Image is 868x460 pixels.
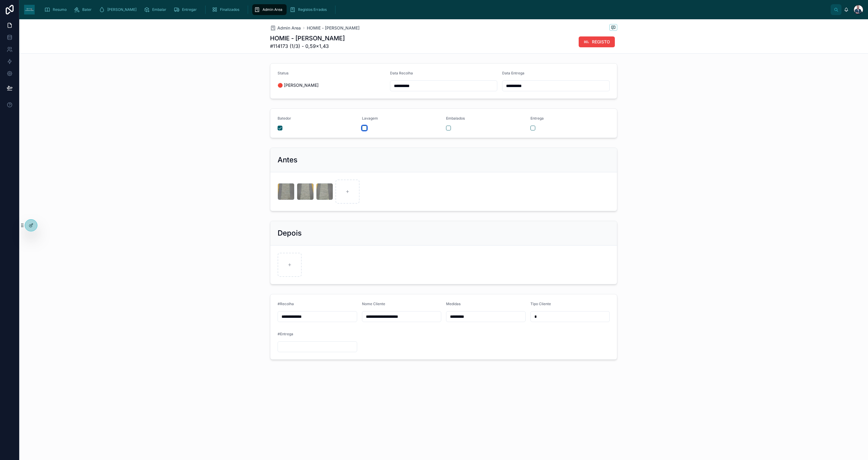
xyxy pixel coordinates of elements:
span: #Recolha [278,302,294,306]
a: Resumo [42,4,71,15]
h2: Antes [278,155,297,165]
span: Registos Errados [298,7,327,12]
a: Registos Errados [288,4,331,15]
button: REGISTO [579,36,615,47]
span: Medidas [446,302,461,306]
div: scrollable content [39,3,831,16]
a: Entregar [172,4,201,15]
a: Admin Area [270,25,301,31]
span: Tipo Cliente [530,302,551,306]
span: #114173 (1/3) - 0,59×1,43 [270,42,345,50]
span: Status [278,71,288,75]
h1: HOMIE - [PERSON_NAME] [270,34,345,42]
span: Admin Area [277,25,301,31]
span: Lavagem [362,116,378,120]
span: 🔴 [PERSON_NAME] [278,82,385,88]
a: [PERSON_NAME] [97,4,141,15]
span: Entregar [182,7,197,12]
span: Resumo [53,7,67,12]
h2: Depois [278,228,302,238]
span: Entrega [530,116,544,120]
span: Data Entrega [502,71,524,75]
span: Data Recolha [390,71,413,75]
a: Finalizados [210,4,244,15]
span: Admin Area [263,7,282,12]
a: Bater [72,4,96,15]
a: Embalar [142,4,171,15]
span: Embalar [152,7,166,12]
img: App logo [24,5,35,14]
span: #Entrega [278,332,293,336]
a: HOMIE - [PERSON_NAME] [307,25,360,31]
span: Embalados [446,116,465,120]
span: Nome Cliente [362,302,385,306]
a: Admin Area [252,4,287,15]
span: Batedor [278,116,291,120]
span: Bater [82,7,92,12]
span: REGISTO [592,39,610,45]
span: [PERSON_NAME] [107,7,137,12]
span: Finalizados [220,7,239,12]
